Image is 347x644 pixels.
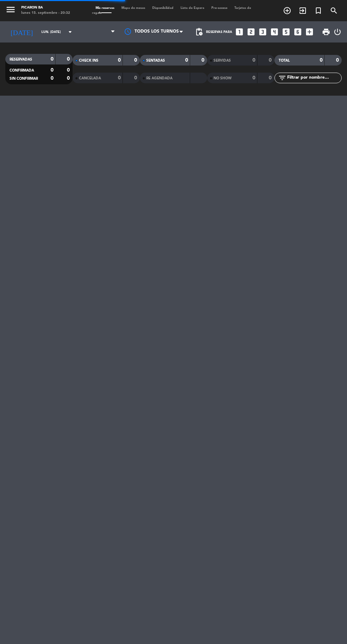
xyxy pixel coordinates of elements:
[51,76,53,81] strong: 0
[118,58,121,63] strong: 0
[214,59,231,62] span: SERVIDAS
[10,69,34,72] span: CONFIRMADA
[208,6,231,10] span: Pre-acceso
[258,27,267,36] i: looks_3
[66,28,74,36] i: arrow_drop_down
[283,6,291,15] i: add_circle_outline
[92,6,118,10] span: Mis reservas
[118,75,121,80] strong: 0
[235,27,244,36] i: looks_one
[246,27,256,36] i: looks_two
[21,11,70,16] div: lunes 15. septiembre - 20:32
[269,58,273,63] strong: 0
[214,77,232,80] span: NO SHOW
[333,28,342,36] i: power_settings_new
[67,57,71,62] strong: 0
[286,74,341,82] input: Filtrar por nombre...
[270,27,279,36] i: looks_4
[146,59,165,62] span: SENTADAS
[149,6,177,10] span: Disponibilidad
[298,6,307,15] i: exit_to_app
[51,57,53,62] strong: 0
[330,6,338,15] i: search
[67,68,71,73] strong: 0
[5,4,16,17] button: menu
[134,75,138,80] strong: 0
[314,6,323,15] i: turned_in_not
[185,58,188,63] strong: 0
[146,77,172,80] span: RE AGENDADA
[51,68,53,73] strong: 0
[5,4,16,15] i: menu
[67,76,71,81] strong: 0
[195,28,203,36] span: pending_actions
[10,77,38,80] span: SIN CONFIRMAR
[279,59,290,62] span: TOTAL
[333,21,342,43] div: LOG OUT
[177,6,208,10] span: Lista de Espera
[269,75,273,80] strong: 0
[201,58,206,63] strong: 0
[79,59,98,62] span: CHECK INS
[206,30,232,34] span: Reservas para
[305,27,314,36] i: add_box
[134,58,138,63] strong: 0
[252,58,255,63] strong: 0
[118,6,149,10] span: Mapa de mesas
[336,58,340,63] strong: 0
[21,5,70,11] div: Picaron BA
[281,27,291,36] i: looks_5
[5,25,38,39] i: [DATE]
[10,58,32,61] span: RESERVADAS
[320,58,323,63] strong: 0
[293,27,302,36] i: looks_6
[278,74,286,82] i: filter_list
[79,77,101,80] span: CANCELADA
[252,75,255,80] strong: 0
[322,28,330,36] span: print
